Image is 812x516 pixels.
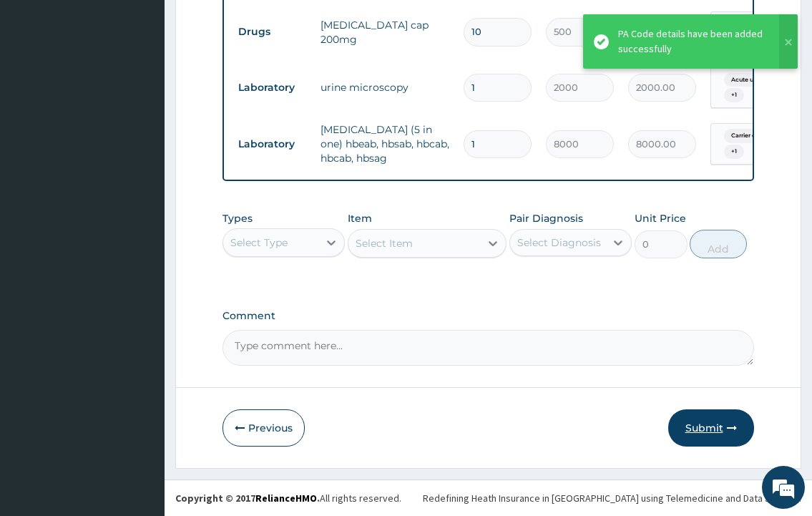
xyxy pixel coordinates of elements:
[313,115,456,172] td: [MEDICAL_DATA] (5 in one) hbeab, hbsab, hbcab, hbcab, hbsag
[690,230,747,258] button: Add
[83,162,197,307] span: We're online!
[222,213,253,225] label: Types
[231,19,313,45] td: Drugs
[724,145,744,159] span: + 1
[231,74,313,101] td: Laboratory
[509,211,583,225] label: Pair Diagnosis
[235,7,269,42] div: Minimize live chat window
[165,480,812,516] footer: All rights reserved.
[423,491,801,505] div: Redefining Heath Insurance in [GEOGRAPHIC_DATA] using Telemedicine and Data Science!
[222,409,305,447] button: Previous
[255,492,317,505] a: RelianceHMO
[348,211,372,225] label: Item
[7,355,273,405] textarea: Type your message and hit 'Enter'
[175,492,320,505] strong: Copyright © 2017 .
[724,88,744,102] span: + 1
[635,211,686,225] label: Unit Price
[668,409,754,447] button: Submit
[313,73,456,102] td: urine microscopy
[313,11,456,54] td: [MEDICAL_DATA] cap 200mg
[618,26,765,57] div: PA Code details have been added successfully
[26,72,58,107] img: d_794563401_company_1708531726252_794563401
[517,235,601,250] div: Select Diagnosis
[74,80,240,99] div: Chat with us now
[222,310,753,322] label: Comment
[231,131,313,157] td: Laboratory
[230,235,288,250] div: Select Type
